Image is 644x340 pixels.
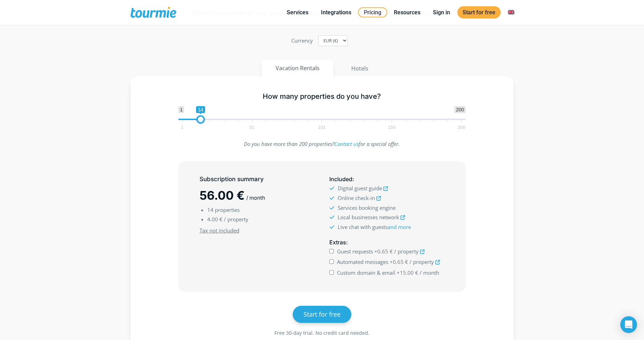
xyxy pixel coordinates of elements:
button: Vacation Rentals [262,60,334,76]
div: Open Intercom Messenger [620,316,637,333]
span: Start for free [304,310,340,318]
h5: Subscription summary [200,175,315,184]
span: Services booking engine [338,204,396,211]
span: / month [246,194,265,201]
span: 1 [180,126,184,129]
h5: : [329,175,444,184]
a: Services [282,8,314,17]
a: Integrations [316,8,357,17]
span: +0.65 € [390,258,408,265]
a: Sign in [428,8,455,17]
span: 14 [196,106,205,113]
span: Automated messages [337,258,388,265]
span: 200 [457,126,466,129]
h5: : [329,238,444,247]
h5: How many properties do you have? [178,92,466,101]
span: 101 [317,126,327,129]
span: +15.00 € [397,269,418,276]
span: Digital guest guide [338,185,382,192]
span: / month [420,269,439,276]
span: Local businesses network [338,214,399,221]
a: Contact us [334,140,359,147]
a: Start for free [457,6,501,19]
label: Currency [291,36,313,45]
a: Pricing [358,7,387,17]
span: 200 [454,106,466,113]
span: / property [224,216,248,223]
span: / property [410,258,434,265]
button: Hotels [337,60,383,77]
span: properties [215,206,240,213]
span: Live chat with guests [338,223,411,230]
span: 56.00 € [200,188,245,202]
u: Tax not included [200,227,239,234]
a: Resources [389,8,426,17]
span: Custom domain & email [337,269,395,276]
span: +0.65 € [374,248,393,255]
span: 4.00 € [207,216,223,223]
a: and more [388,223,411,230]
span: 150 [387,126,397,129]
a: Start for free [293,306,351,323]
span: Online check-in [338,194,375,201]
span: 1 [178,106,185,113]
span: Included [329,176,352,183]
span: Extras [329,239,346,246]
span: Guest requests [337,248,373,255]
span: 51 [248,126,255,129]
span: Free 30-day trial. No credit card needed. [275,330,369,336]
span: 14 [207,206,214,213]
span: / property [394,248,419,255]
p: Do you have more than 200 properties? for a special offer. [178,139,466,149]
